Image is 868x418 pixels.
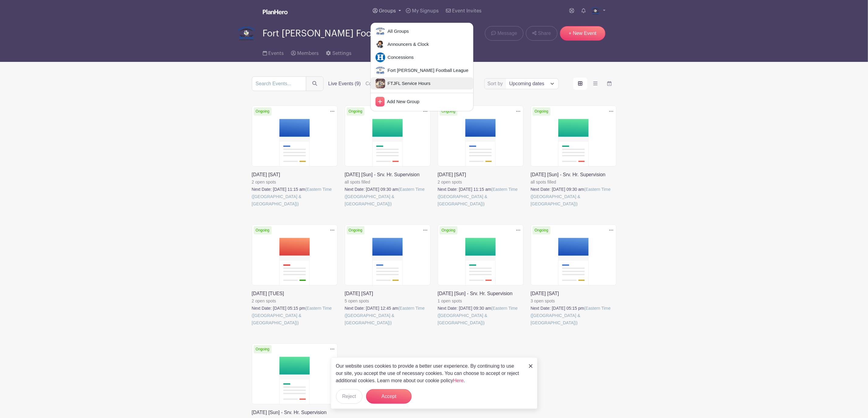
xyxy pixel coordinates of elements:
[385,41,429,48] span: Announcers & Clock
[328,80,361,87] label: Live Events (9)
[371,38,473,50] a: Announcers & Clock
[371,64,473,76] a: Fort [PERSON_NAME] Football League
[529,364,533,368] img: close_button-5f87c8562297e5c2d7936805f587ecaba9071eb48480494691a3f1689db116b3.svg
[366,389,412,404] button: Accept
[485,26,523,41] a: Message
[538,30,551,37] span: Share
[371,25,473,37] a: All Groups
[452,8,482,13] span: Event Invites
[385,98,420,105] span: Add New Group
[412,8,439,13] span: My Signups
[385,67,468,74] span: Fort [PERSON_NAME] Football League
[376,66,385,75] img: 2.png
[376,39,385,49] img: Untitled%20design%20(19).png
[336,389,362,404] button: Reject
[573,78,616,90] div: order and view
[263,9,288,14] img: logo_white-6c42ec7e38ccf1d336a20a19083b03d10ae64f83f12c07503d8b9e83406b4c7d.svg
[526,26,557,41] a: Share
[263,42,284,62] a: Events
[263,29,424,39] span: Fort [PERSON_NAME] Football League
[376,79,385,88] img: FTJFL%203.jpg
[328,80,429,87] div: filters
[497,30,517,37] span: Message
[591,6,600,16] img: 2.png
[560,26,606,41] a: + New Event
[370,22,474,111] div: Groups
[237,24,256,42] img: 2.png
[268,51,284,56] span: Events
[326,42,351,62] a: Settings
[376,26,385,36] img: 2.png
[332,51,352,56] span: Settings
[385,54,414,61] span: Concessions
[371,51,473,63] a: Concessions
[252,76,306,91] input: Search Events...
[291,42,319,62] a: Members
[297,51,319,56] span: Members
[376,52,385,62] img: blob.png
[488,80,505,87] label: Sort by
[371,77,473,89] a: FTJFL Service Hours
[365,80,399,87] label: Completed (50)
[379,8,396,13] span: Groups
[385,80,431,87] span: FTJFL Service Hours
[453,378,464,383] a: Here
[336,362,523,384] p: Our website uses cookies to provide a better user experience. By continuing to use our site, you ...
[371,96,473,108] a: Add New Group
[385,28,409,35] span: All Groups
